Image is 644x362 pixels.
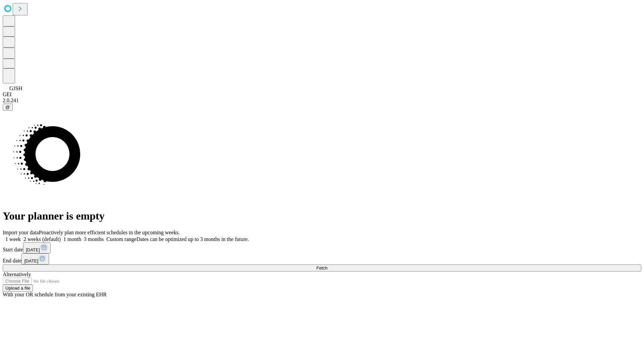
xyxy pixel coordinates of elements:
div: GEI [3,92,641,98]
button: Fetch [3,264,641,271]
span: [DATE] [26,247,40,252]
h1: Your planner is empty [3,210,641,222]
span: 2 weeks (default) [23,236,61,242]
span: Import your data [3,230,39,235]
span: GJSH [9,85,22,91]
button: [DATE] [23,242,51,253]
div: End date [3,253,641,264]
span: Fetch [316,265,327,270]
div: 2.0.241 [3,98,641,104]
span: 3 months [84,236,104,242]
span: Dates can be optimized up to 3 months in the future. [137,236,249,242]
button: @ [3,104,13,111]
button: Upload a file [3,285,33,292]
span: @ [5,105,10,110]
button: [DATE] [21,253,49,264]
div: Start date [3,242,641,253]
span: 1 month [63,236,81,242]
span: Custom range [106,236,136,242]
span: Proactively plan more efficient schedules in the upcoming weeks. [39,230,180,235]
span: [DATE] [24,258,38,263]
span: Alternatively [3,271,31,277]
span: With your OR schedule from your existing EHR [3,292,107,297]
span: 1 week [5,236,21,242]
